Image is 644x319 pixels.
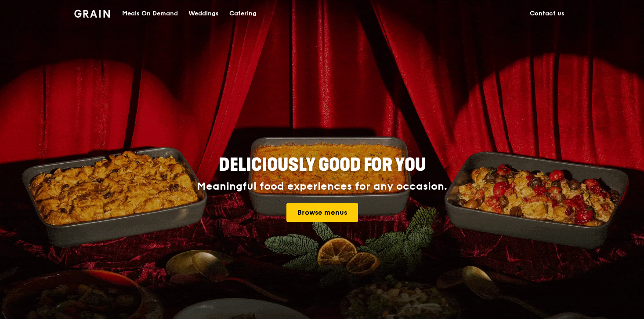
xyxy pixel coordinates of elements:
div: Meaningful food experiences for any occasion. [164,180,480,193]
a: Browse menus [286,203,358,222]
a: Catering [224,0,262,27]
div: Weddings [188,0,219,27]
a: Contact us [525,0,570,27]
a: Weddings [183,0,224,27]
span: Deliciously good for you [219,154,426,176]
div: Catering [229,0,257,27]
img: Grain [74,10,110,18]
div: Meals On Demand [122,0,178,27]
